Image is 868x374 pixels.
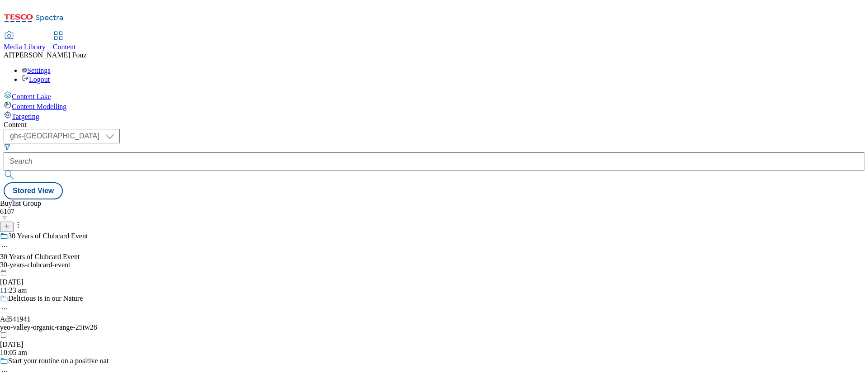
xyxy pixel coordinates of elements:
[4,43,46,51] span: Media Library
[8,357,108,365] div: Start your routine on a positive oat
[8,232,88,240] div: 30 Years of Clubcard Event
[4,121,864,129] div: Content
[4,152,864,170] input: Search
[8,294,83,303] div: Delicious is in our Nature
[13,51,86,59] span: [PERSON_NAME] Fouz
[22,76,50,83] a: Logout
[4,111,864,121] a: Targeting
[53,43,76,51] span: Content
[4,101,864,111] a: Content Modelling
[4,91,864,101] a: Content Lake
[12,93,51,100] span: Content Lake
[4,51,13,59] span: AF
[22,66,51,74] a: Settings
[4,182,63,199] button: Stored View
[4,143,11,151] svg: Search Filters
[12,113,39,120] span: Targeting
[4,32,46,51] a: Media Library
[53,32,76,51] a: Content
[12,103,66,110] span: Content Modelling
